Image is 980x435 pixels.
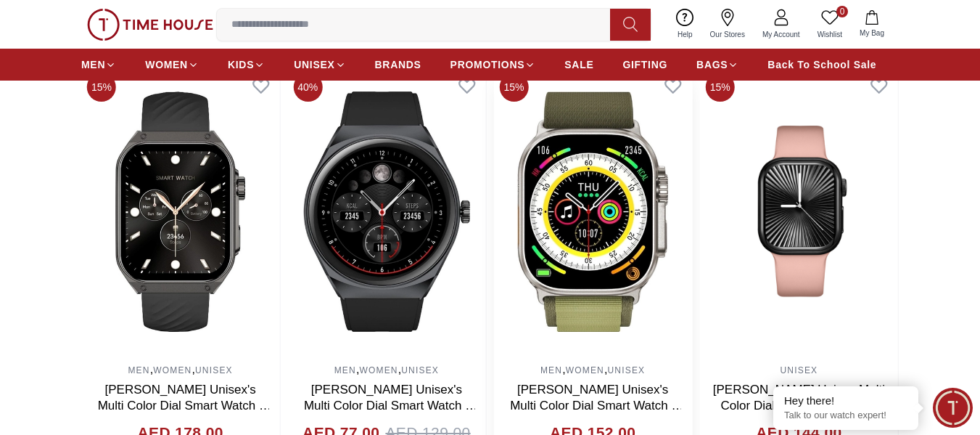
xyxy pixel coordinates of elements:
[294,57,334,72] span: UNISEX
[81,52,116,78] a: MEN
[87,9,213,41] img: ...
[334,365,356,375] a: MEN
[851,7,893,41] button: My Bag
[812,29,848,40] span: Wishlist
[359,365,398,375] a: WOMEN
[195,365,233,375] a: UNISEX
[672,29,699,40] span: Help
[228,57,254,72] span: KIDS
[696,57,728,72] span: BAGS
[767,52,876,78] a: Back To School Sale
[854,28,890,38] span: My Bag
[784,394,907,408] div: Hey there!
[706,73,735,102] span: 15%
[153,365,192,375] a: WOMEN
[375,57,421,72] span: BRANDS
[704,29,751,40] span: Our Stores
[564,52,593,78] a: SALE
[780,365,818,375] a: UNISEX
[701,6,754,43] a: Our Stores
[450,57,525,72] span: PROMOTIONS
[145,52,199,78] a: WOMEN
[757,29,806,40] span: My Account
[293,73,322,102] span: 40%
[784,410,907,422] p: Talk to our watch expert!
[700,67,898,357] img: Kenneth Scott Unisex Multi Color Dial Smart Watch With Interchangeable Strap-KA10PRO-BSHBN
[228,52,265,78] a: KIDS
[564,57,593,72] span: SALE
[81,57,105,72] span: MEN
[81,67,279,357] img: Kenneth Scott Unisex's Multi Color Dial Smart Watch - KCRV9-XSBBB
[494,67,692,357] img: Kenneth Scott Unisex's Multi Color Dial Smart Watch - KULMX-SSBBH
[767,57,876,72] span: Back To School Sale
[287,67,485,357] img: Kenneth Scott Unisex's Multi Color Dial Smart Watch - KG9SE-XSBBL
[836,6,848,17] span: 0
[566,365,604,375] a: WOMEN
[669,6,701,43] a: Help
[450,52,536,78] a: PROMOTIONS
[607,365,645,375] a: UNISEX
[809,6,851,43] a: 0Wishlist
[128,365,149,375] a: MEN
[304,383,477,428] a: [PERSON_NAME] Unisex's Multi Color Dial Smart Watch - KG9SE-XSBBL
[500,73,529,102] span: 15%
[510,383,683,428] a: [PERSON_NAME] Unisex's Multi Color Dial Smart Watch - KULMX-SSBBH
[145,57,188,72] span: WOMEN
[696,52,738,78] a: BAGS
[622,52,667,78] a: GIFTING
[540,365,562,375] a: MEN
[98,383,271,428] a: [PERSON_NAME] Unisex's Multi Color Dial Smart Watch - KCRV9-XSBBB
[375,52,421,78] a: BRANDS
[87,73,116,102] span: 15%
[294,52,345,78] a: UNISEX
[622,57,667,72] span: GIFTING
[933,388,973,428] div: Chat Widget
[401,365,439,375] a: UNISEX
